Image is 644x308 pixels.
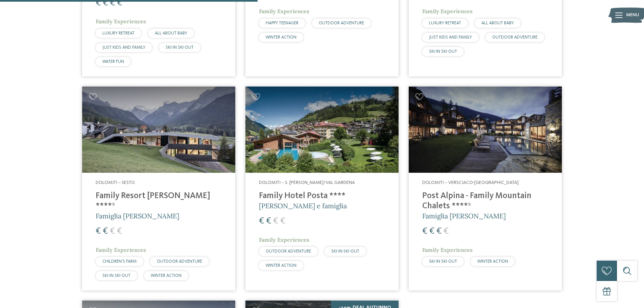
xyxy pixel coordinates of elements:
[422,246,473,253] span: Family Experiences
[266,263,296,268] span: WINTER ACTION
[245,87,399,173] img: Cercate un hotel per famiglie? Qui troverete solo i migliori!
[151,274,182,278] span: WINTER ACTION
[266,249,311,254] span: OUTDOOR ADVENTURE
[280,217,285,226] span: €
[96,227,101,236] span: €
[429,21,461,25] span: LUXURY RETREAT
[259,217,264,226] span: €
[259,191,385,201] h4: Family Hotel Posta ****
[429,227,434,236] span: €
[102,259,137,264] span: CHILDREN’S FARM
[481,21,514,25] span: ALL ABOUT BABY
[273,217,278,226] span: €
[96,246,146,253] span: Family Experiences
[157,259,202,264] span: OUTDOOR ADVENTURE
[102,45,145,50] span: JUST KIDS AND FAMILY
[259,236,309,243] span: Family Experiences
[96,18,146,25] span: Family Experiences
[444,227,449,236] span: €
[429,49,457,54] span: SKI-IN SKI-OUT
[102,274,130,278] span: SKI-IN SKI-OUT
[422,212,506,220] span: Famiglia [PERSON_NAME]
[259,202,347,210] span: [PERSON_NAME] e famiglia
[409,87,562,173] img: Post Alpina - Family Mountain Chalets ****ˢ
[245,87,399,290] a: Cercate un hotel per famiglie? Qui troverete solo i migliori! Dolomiti – S. [PERSON_NAME]/Val Gar...
[96,191,222,211] h4: Family Resort [PERSON_NAME] ****ˢ
[409,87,562,290] a: Cercate un hotel per famiglie? Qui troverete solo i migliori! Dolomiti – Versciaco-[GEOGRAPHIC_DA...
[259,180,355,185] span: Dolomiti – S. [PERSON_NAME]/Val Gardena
[429,35,472,40] span: JUST KIDS AND FAMILY
[102,31,135,35] span: LUXURY RETREAT
[110,227,115,236] span: €
[422,8,473,15] span: Family Experiences
[96,180,135,185] span: Dolomiti – Sesto
[259,8,309,15] span: Family Experiences
[103,227,108,236] span: €
[477,259,508,264] span: WINTER ACTION
[266,21,299,25] span: HAPPY TEENAGER
[96,212,179,220] span: Famiglia [PERSON_NAME]
[331,249,359,254] span: SKI-IN SKI-OUT
[492,35,538,40] span: OUTDOOR ADVENTURE
[422,227,427,236] span: €
[155,31,187,35] span: ALL ABOUT BABY
[82,87,235,173] img: Family Resort Rainer ****ˢ
[117,227,122,236] span: €
[436,227,442,236] span: €
[82,87,235,290] a: Cercate un hotel per famiglie? Qui troverete solo i migliori! Dolomiti – Sesto Family Resort [PER...
[422,191,548,211] h4: Post Alpina - Family Mountain Chalets ****ˢ
[319,21,364,25] span: OUTDOOR ADVENTURE
[102,60,124,64] span: WATER FUN
[166,45,194,50] span: SKI-IN SKI-OUT
[266,217,271,226] span: €
[422,180,519,185] span: Dolomiti – Versciaco-[GEOGRAPHIC_DATA]
[429,259,457,264] span: SKI-IN SKI-OUT
[266,35,296,40] span: WINTER ACTION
